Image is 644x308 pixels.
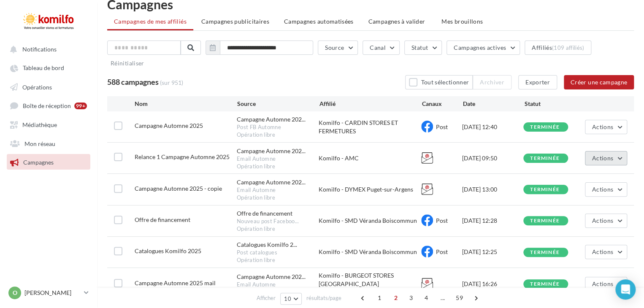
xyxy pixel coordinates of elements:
span: 2 [389,291,403,305]
div: [DATE] 12:40 [462,123,524,131]
button: Actions [585,213,627,228]
span: Campagne Automne 202... [237,273,306,281]
button: 10 [280,293,302,305]
button: Archiver [473,75,511,89]
span: Campagnes publicitaires [201,18,269,25]
span: Offre de financement [135,216,190,223]
span: Boîte de réception [23,102,71,109]
p: [PERSON_NAME] [24,289,81,297]
div: terminée [530,218,560,224]
span: Afficher [257,294,276,302]
button: Actions [585,277,627,291]
div: [DATE] 16:26 [462,280,524,288]
span: 59 [452,291,466,305]
span: Actions [592,217,613,224]
div: [DATE] 12:25 [462,248,524,256]
span: Actions [592,186,613,193]
span: 588 campagnes [107,77,159,86]
span: Catalogues Komilfo 2025 [135,247,201,254]
div: [DATE] 09:50 [462,154,524,162]
button: Actions [585,182,627,197]
a: O [PERSON_NAME] [7,285,90,301]
span: Campagnes [23,159,54,166]
div: Affilié [319,100,422,108]
a: Médiathèque [5,116,92,132]
span: Actions [592,154,613,162]
div: Komilfo - BURGEOT STORES [GEOGRAPHIC_DATA][PERSON_NAME] [319,271,421,297]
a: Mon réseau [5,135,92,151]
div: Komilfo - CARDIN STORES ET FERMETURES [319,119,421,135]
div: Opération libre [237,131,319,139]
div: terminée [530,124,560,130]
div: Date [463,100,525,108]
span: 3 [404,291,418,305]
span: Actions [592,280,613,287]
a: Tableau de bord [5,60,92,75]
span: Mes brouillons [441,18,483,25]
span: résultats/page [306,294,341,302]
div: Post FB Automne [237,124,319,131]
span: Tableau de bord [23,65,64,72]
div: Komilfo - SMD Véranda Boiscommun [319,248,421,256]
span: O [13,289,17,297]
span: Post [436,248,448,255]
div: Opération libre [237,257,319,264]
div: Komilfo - AMC [319,154,421,162]
span: 10 [284,295,291,302]
div: Offre de financement [237,209,292,218]
span: Campagnes à valider [368,17,425,26]
a: Boîte de réception 99+ [5,97,92,113]
div: Statut [525,100,586,108]
div: Email Automne [237,155,319,163]
span: Campagne Automne 202... [237,147,306,155]
button: Exporter [518,75,557,89]
button: Actions [585,245,627,259]
div: Komilfo - DYMEX Puget-sur-Argens [319,185,421,194]
div: (109 affiliés) [552,44,584,51]
button: Notifications [5,41,89,57]
div: Opération libre [237,194,319,202]
span: Campagne Automne 202... [237,178,306,186]
span: Actions [592,123,613,130]
div: Opération libre [237,225,319,233]
span: Catalogues Komilfo 2... [237,240,297,249]
span: Relance 1 Campagne Automne 2025 [135,153,230,160]
span: Opérations [22,83,52,90]
div: Email Automne [237,186,319,194]
button: Créer une campagne [564,75,634,89]
span: Notifications [22,46,57,53]
span: Campagne Automne 202... [237,115,306,124]
span: Nouveau post Faceboo... [237,218,299,225]
span: Médiathèque [22,121,57,128]
div: [DATE] 13:00 [462,185,524,194]
button: Réinitialiser [107,58,148,68]
button: Canal [363,41,400,55]
a: Opérations [5,79,92,94]
span: Campagnes actives [454,44,506,51]
span: Campagnes automatisées [284,18,354,25]
span: ... [436,291,449,305]
div: Opération libre [237,163,319,170]
div: Email Automne [237,281,319,289]
a: Campagnes [5,154,92,169]
div: Nom [135,100,237,108]
button: Statut [404,41,442,55]
div: Canaux [422,100,463,108]
span: Campagne Automne 2025 [135,122,203,129]
span: 1 [373,291,386,305]
div: terminée [530,250,560,255]
span: Post [436,123,448,130]
div: Open Intercom Messenger [615,279,636,300]
span: Mon réseau [24,140,55,147]
div: Komilfo - SMD Véranda Boiscommun [319,216,421,225]
button: Actions [585,120,627,134]
span: Actions [592,248,613,255]
div: terminée [530,187,560,192]
div: 99+ [74,103,87,109]
button: Tout sélectionner [405,75,473,89]
div: Post catalogues [237,249,319,257]
span: (sur 951) [160,79,183,86]
div: Source [237,100,319,108]
div: [DATE] 12:28 [462,216,524,225]
button: Source [318,41,358,55]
